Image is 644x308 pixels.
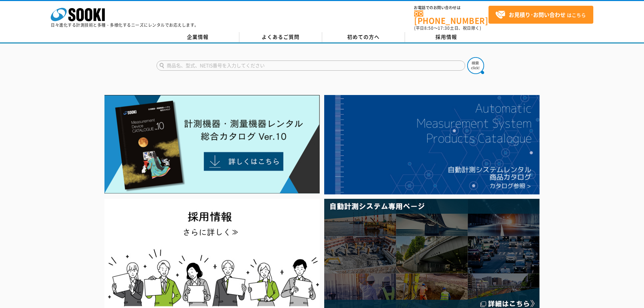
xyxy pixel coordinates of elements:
[438,25,450,31] span: 17:30
[414,25,481,31] span: (平日 ～ 土日、祝日除く)
[157,32,239,42] a: 企業情報
[405,32,488,42] a: 採用情報
[104,95,320,194] img: Catalog Ver10
[509,10,566,19] strong: お見積り･お問い合わせ
[157,61,465,71] input: 商品名、型式、NETIS番号を入力してください
[414,10,488,24] a: [PHONE_NUMBER]
[347,33,380,41] span: 初めての方へ
[239,32,322,42] a: よくあるご質問
[495,10,586,20] span: はこちら
[424,25,434,31] span: 8:50
[488,6,593,24] a: お見積り･お問い合わせはこちら
[467,57,484,74] img: btn_search.png
[324,95,540,194] img: 自動計測システムカタログ
[414,6,488,10] span: お電話でのお問い合わせは
[51,23,199,27] p: 日々進化する計測技術と多種・多様化するニーズにレンタルでお応えします。
[322,32,405,42] a: 初めての方へ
